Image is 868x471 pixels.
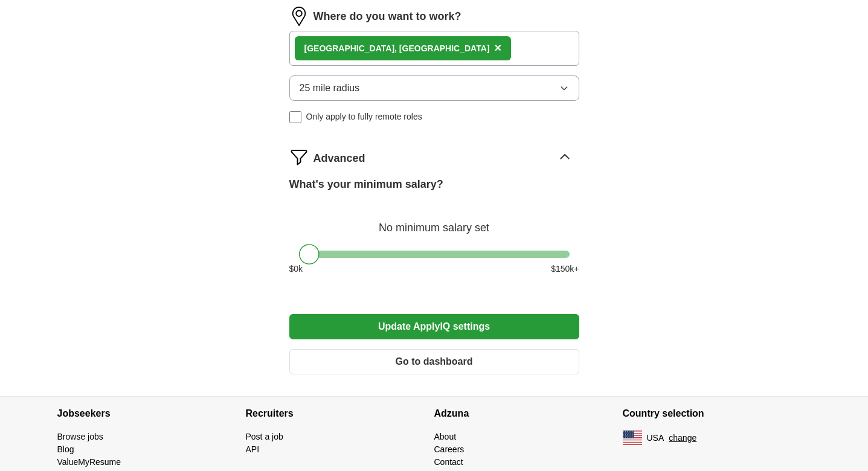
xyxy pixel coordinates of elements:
img: US flag [623,431,642,445]
a: Contact [434,457,463,467]
input: Only apply to fully remote roles [289,111,301,123]
a: Post a job [246,432,283,441]
span: Advanced [313,150,365,167]
button: 25 mile radius [289,75,579,101]
button: change [669,432,696,444]
span: $ 150 k+ [551,263,579,275]
a: Browse jobs [57,432,103,441]
span: 25 mile radius [300,81,360,95]
a: Careers [434,444,465,454]
button: × [494,39,501,57]
span: USA [647,432,664,444]
a: API [246,444,260,454]
img: location.png [289,7,309,26]
span: $ 0 k [289,263,303,275]
div: [GEOGRAPHIC_DATA], [GEOGRAPHIC_DATA] [304,42,490,55]
button: Go to dashboard [289,349,579,374]
span: Only apply to fully remote roles [306,111,422,123]
label: Where do you want to work? [313,8,461,25]
img: filter [289,147,309,167]
div: No minimum salary set [289,207,579,236]
a: Blog [57,444,74,454]
label: What's your minimum salary? [289,176,443,193]
span: × [494,41,501,54]
button: Update ApplyIQ settings [289,314,579,339]
h4: Country selection [623,397,811,431]
a: About [434,432,457,441]
a: ValueMyResume [57,457,121,467]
